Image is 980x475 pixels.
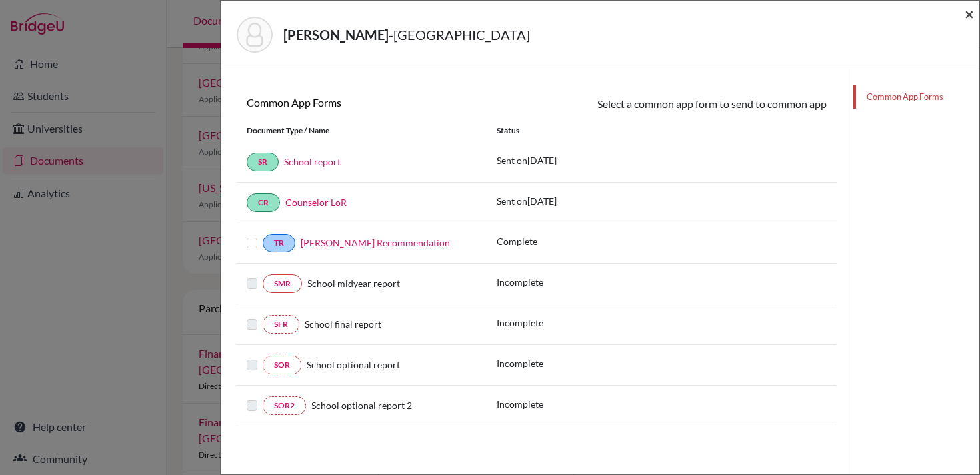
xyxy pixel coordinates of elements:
[965,4,974,23] span: ×
[247,193,280,212] a: CR
[263,356,301,374] a: SOR
[497,397,543,411] p: Incomplete
[311,400,412,411] span: School optional report 2
[497,275,543,289] p: Incomplete
[263,396,306,415] a: SOR2
[527,155,557,166] span: [DATE]
[305,318,381,330] span: School final report
[263,234,295,252] a: TR
[497,194,557,208] p: Sent on
[537,96,837,114] div: Select a common app form to send to common app
[487,125,837,137] div: Status
[263,274,302,293] a: SMR
[301,237,450,248] a: [PERSON_NAME] Recommendation
[283,27,389,43] strong: [PERSON_NAME]
[263,315,299,334] a: SFR
[237,125,487,137] div: Document Type / Name
[527,195,557,207] span: [DATE]
[285,197,347,208] a: Counselor LoR
[497,356,543,370] p: Incomplete
[497,153,557,167] p: Sent on
[307,278,400,289] span: School midyear report
[247,153,279,171] a: SR
[497,316,543,330] p: Incomplete
[389,27,530,43] span: - [GEOGRAPHIC_DATA]
[853,85,979,109] a: Common App Forms
[307,359,400,370] span: School optional report
[497,235,537,248] p: Complete
[247,96,527,109] h6: Common App Forms
[965,6,974,22] button: Close
[284,156,341,167] a: School report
